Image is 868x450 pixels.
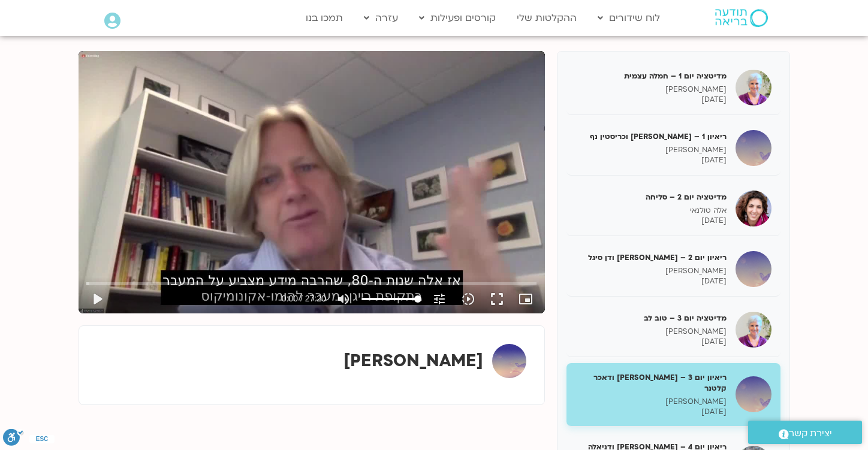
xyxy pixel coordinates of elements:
[715,9,768,27] img: תודעה בריאה
[575,407,727,417] p: [DATE]
[575,252,727,263] h5: ריאיון יום 2 – [PERSON_NAME] ודן סיגל
[575,145,727,155] p: [PERSON_NAME]
[748,421,862,444] a: יצירת קשר
[575,206,727,216] p: אלה טולנאי
[575,71,727,81] h5: מדיטציה יום 1 – חמלה עצמית
[575,337,727,347] p: [DATE]
[575,327,727,337] p: [PERSON_NAME]
[592,7,666,29] a: לוח שידורים
[413,7,502,29] a: קורסים ופעילות
[736,376,771,412] img: ריאיון יום 3 – טארה בראך ודאכר קלטנר
[736,191,771,226] img: מדיטציה יום 2 – סליחה
[575,84,727,95] p: [PERSON_NAME]
[575,155,727,165] p: [DATE]
[789,425,832,442] span: יצירת קשר
[736,251,771,287] img: ריאיון יום 2 – טארה בראך ודן סיגל
[343,349,483,372] strong: [PERSON_NAME]
[736,70,771,105] img: מדיטציה יום 1 – חמלה עצמית
[575,95,727,105] p: [DATE]
[358,7,404,29] a: עזרה
[736,312,771,348] img: מדיטציה יום 3 – טוב לב
[492,344,526,378] img: טארה בראך
[575,266,727,276] p: [PERSON_NAME]
[575,131,727,142] h5: ריאיון 1 – [PERSON_NAME] וכריסטין נף
[575,313,727,324] h5: מדיטציה יום 3 – טוב לב
[575,192,727,203] h5: מדיטציה יום 2 – סליחה
[575,372,727,394] h5: ריאיון יום 3 – [PERSON_NAME] ודאכר קלטנר
[300,7,349,29] a: תמכו בנו
[575,216,727,226] p: [DATE]
[736,130,771,166] img: ריאיון 1 – טארה בראך וכריסטין נף
[511,7,583,29] a: ההקלטות שלי
[575,276,727,286] p: [DATE]
[575,397,727,407] p: [PERSON_NAME]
